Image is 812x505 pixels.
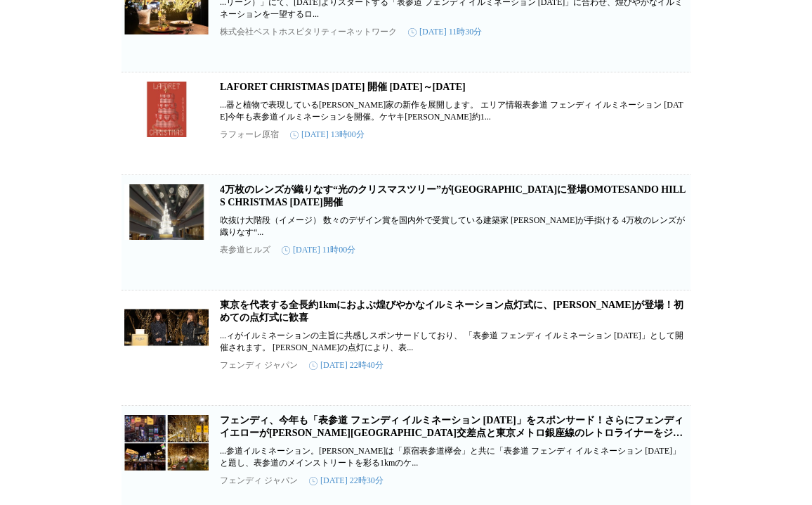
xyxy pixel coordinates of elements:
time: [DATE] 11時30分 [408,26,482,38]
time: [DATE] 11時00分 [282,244,355,256]
a: フェンディ、今年も「表参道 フェンディ イルミネーション [DATE]」をスポンサード！さらにフェンディ イエローが[PERSON_NAME][GEOGRAPHIC_DATA]交差点と東京メトロ... [220,415,683,451]
a: LAFORET CHRISTMAS [DATE] 開催 [DATE]～[DATE] [220,82,466,92]
p: フェンディ ジャパン [220,475,298,487]
time: [DATE] 13時00分 [290,129,365,141]
p: 吹抜け大階段（イメージ） 数々のデザイン賞を国内外で受賞している建築家 [PERSON_NAME]が手掛ける 4万枚のレンズが織りなす“... [220,215,688,238]
a: 東京を代表する全長約1kmにおよぶ煌びやかなイルミネーション点灯式に、[PERSON_NAME]が登場！初めての点灯式に歓喜 [220,300,683,323]
p: 株式会社ベストホスピタリティーネットワーク [220,26,397,38]
p: ...参道イルミネーション。[PERSON_NAME]は「原宿表参道欅会」と共に「表参道 フェンディ イルミネーション [DATE]」と題し、表参道のメインストリートを彩る1kmのケ... [220,445,688,469]
p: ...器と植物で表現している[PERSON_NAME]家の新作を展開します。 エリア情報表参道 フェンディ イルミネーション [DATE]今年も表参道イルミネーションを開催。ケヤキ[PERSON... [220,99,688,123]
img: LAFORET CHRISTMAS 2024 開催 11月22日(金)～12月25日(水) [124,81,209,137]
img: 東京を代表する全長約1kmにおよぶ煌びやかなイルミネーション点灯式に、川口春奈さんが登場！初めての点灯式に歓喜 [124,299,209,355]
img: 4万枚のレンズが織りなす“光のクリスマスツリー”が表参道ヒルズに登場OMOTESANDO HILLS CHRISTMAS 2024開催 [124,184,209,240]
time: [DATE] 22時40分 [309,359,384,371]
p: 表参道ヒルズ [220,244,270,256]
time: [DATE] 22時30分 [309,475,384,487]
p: ...ィがイルミネーションの主旨に共感しスポンサードしており、 「表参道 フェンディ イルミネーション [DATE]」として開催されます。 [PERSON_NAME]の点灯により、表... [220,330,688,354]
img: フェンディ、今年も「表参道 フェンディ イルミネーション 2023」をスポンサード！さらにフェンディ イエローが渋谷スクランブル交差点と東京メトロ銀座線のレトロライナーをジャック！ [124,414,209,471]
a: 4万枚のレンズが織りなす“光のクリスマスツリー”が[GEOGRAPHIC_DATA]に登場OMOTESANDO HILLS CHRISTMAS [DATE]開催 [220,184,686,207]
p: ラフォーレ原宿 [220,129,279,141]
p: フェンディ ジャパン [220,359,298,371]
